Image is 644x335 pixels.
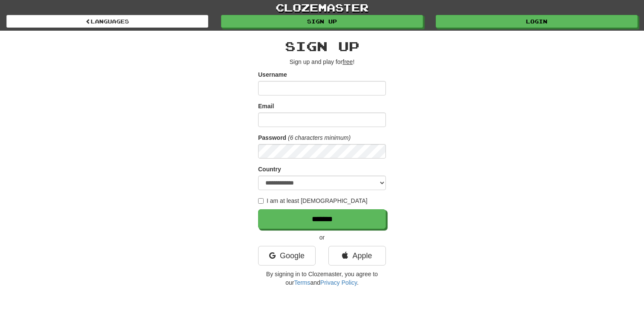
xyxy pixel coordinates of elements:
[320,279,357,286] a: Privacy Policy
[258,196,368,205] label: I am at least [DEMOGRAPHIC_DATA]
[258,39,386,53] h2: Sign up
[342,58,353,65] u: free
[258,133,286,142] label: Password
[436,15,638,28] a: Login
[258,233,386,242] p: or
[258,102,274,110] label: Email
[258,246,316,266] a: Google
[221,15,423,28] a: Sign up
[258,198,264,204] input: I am at least [DEMOGRAPHIC_DATA]
[288,134,351,141] em: (6 characters minimum)
[258,58,386,66] p: Sign up and play for !
[258,70,287,79] label: Username
[6,15,208,28] a: Languages
[294,279,310,286] a: Terms
[258,270,386,287] p: By signing in to Clozemaster, you agree to our and .
[328,246,386,266] a: Apple
[258,165,281,173] label: Country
